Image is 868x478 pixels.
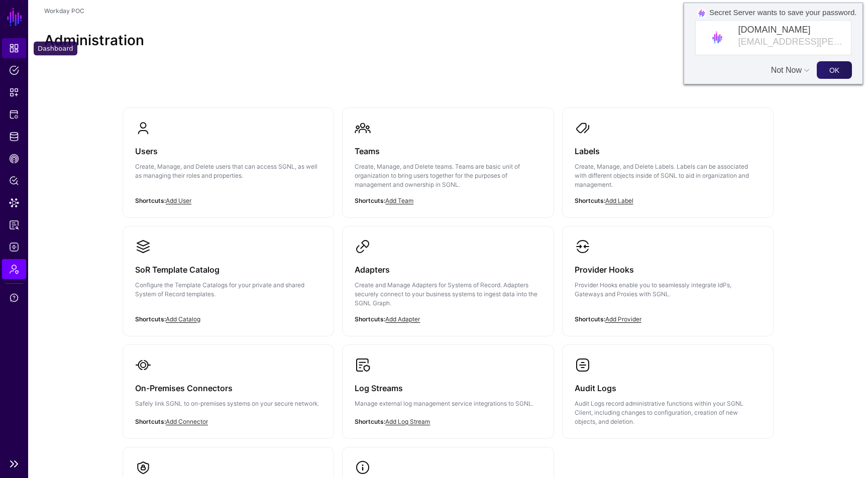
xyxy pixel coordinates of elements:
[355,315,385,323] strong: Shortcuts:
[355,263,541,277] h3: Adapters
[605,315,641,323] a: Add Provider
[135,315,166,323] strong: Shortcuts:
[6,6,23,28] a: SGNL
[9,109,19,119] span: Protected Systems
[166,197,191,204] a: Add User
[9,293,19,303] span: Support
[385,315,420,323] a: Add Adapter
[135,162,321,180] p: Create, Manage, and Delete users that can access SGNL, as well as managing their roles and proper...
[575,144,761,158] h3: Labels
[385,197,413,204] a: Add Team
[135,144,321,158] h3: Users
[575,197,605,204] strong: Shortcuts:
[355,162,541,189] p: Create, Manage, and Delete teams. Teams are basic unit of organization to bring users together fo...
[575,263,761,277] h3: Provider Hooks
[2,82,26,102] a: Snippets
[355,144,541,158] h3: Teams
[355,281,541,308] p: Create and Manage Adapters for Systems of Record. Adapters securely connect to your business syst...
[575,381,761,395] h3: Audit Logs
[385,418,430,425] a: Add Log Stream
[9,198,19,208] span: Data Lens
[355,399,541,408] p: Manage external log management service integrations to SGNL.
[135,197,166,204] strong: Shortcuts:
[9,242,19,252] span: Logs
[166,418,208,425] a: Add Connector
[563,226,773,327] a: Provider HooksProvider Hooks enable you to seamlessly integrate IdPs, Gateways and Proxies with S...
[9,132,19,142] span: Identity Data Fabric
[9,65,19,75] span: Policies
[34,42,77,56] div: Dashboard
[343,226,553,336] a: AdaptersCreate and Manage Adapters for Systems of Record. Adapters securely connect to your busin...
[123,226,334,327] a: SoR Template CatalogConfigure the Template Catalogs for your private and shared System of Record ...
[135,281,321,299] p: Configure the Template Catalogs for your private and shared System of Record templates.
[135,418,166,425] strong: Shortcuts:
[44,32,852,49] h2: Administration
[9,264,19,274] span: Admin
[355,381,541,395] h3: Log Streams
[135,263,321,277] h3: SoR Template Catalog
[2,215,26,235] a: Reports
[9,43,19,53] span: Dashboard
[575,162,761,189] p: Create, Manage, and Delete Labels. Labels can be associated with different objects inside of SGNL...
[44,7,84,15] a: Workday POC
[123,345,334,436] a: On-Premises ConnectorsSafely link SGNL to on-premises systems on your secure network.
[355,197,385,204] strong: Shortcuts:
[9,220,19,230] span: Reports
[2,193,26,213] a: Data Lens
[2,171,26,191] a: Policy Lens
[343,108,553,217] a: TeamsCreate, Manage, and Delete teams. Teams are basic unit of organization to bring users togeth...
[2,149,26,169] a: CAEP Hub
[9,176,19,186] span: Policy Lens
[2,237,26,257] a: Logs
[166,315,200,323] a: Add Catalog
[2,60,26,80] a: Policies
[2,259,26,279] a: Admin
[135,381,321,395] h3: On-Premises Connectors
[123,108,334,208] a: UsersCreate, Manage, and Delete users that can access SGNL, as well as managing their roles and p...
[9,154,19,164] span: CAEP Hub
[605,197,633,204] a: Add Label
[575,281,761,299] p: Provider Hooks enable you to seamlessly integrate IdPs, Gateways and Proxies with SGNL.
[563,345,773,438] a: Audit LogsAudit Logs record administrative functions within your SGNL Client, including changes t...
[2,38,26,58] a: Dashboard
[575,315,605,323] strong: Shortcuts:
[343,345,553,436] a: Log StreamsManage external log management service integrations to SGNL.
[2,104,26,125] a: Protected Systems
[563,108,773,217] a: LabelsCreate, Manage, and Delete Labels. Labels can be associated with different objects inside o...
[135,399,321,408] p: Safely link SGNL to on-premises systems on your secure network.
[9,87,19,97] span: Snippets
[2,127,26,147] a: Identity Data Fabric
[575,399,761,426] p: Audit Logs record administrative functions within your SGNL Client, including changes to configur...
[355,418,385,425] strong: Shortcuts:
